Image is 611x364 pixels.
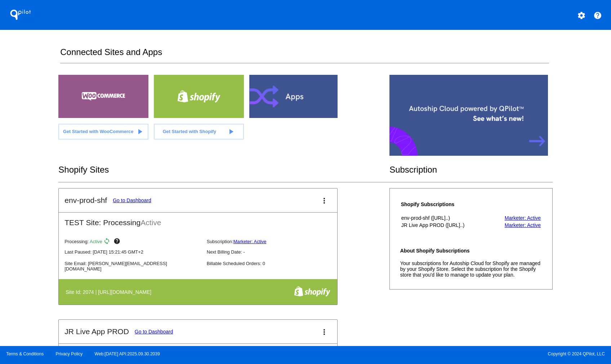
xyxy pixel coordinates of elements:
[6,8,35,22] h1: QPilot
[64,249,201,255] p: Last Paused: [DATE] 15:21:45 GMT+2
[401,222,490,228] th: JR Live App PROD ([URL]..)
[400,260,542,278] p: Your subscriptions for Autoship Cloud for Shopify are managed by your Shopify Store. Select the s...
[401,201,490,207] h4: Shopify Subscriptions
[207,249,343,255] p: Next Billing Date: -
[64,196,107,205] h2: env-prod-shf
[401,215,490,221] th: env-prod-shf ([URL]..)
[64,238,201,246] p: Processing:
[58,124,148,140] a: Get Started with WooCommerce
[6,351,44,356] a: Terms & Conditions
[593,11,602,20] mat-icon: help
[59,344,337,358] h2: TEST Site: Processing
[113,197,151,203] a: Go to Dashboard
[59,213,337,227] h2: TEST Site: Processing
[64,261,201,272] p: Site Email: [PERSON_NAME][EMAIL_ADDRESS][DOMAIN_NAME]
[113,238,122,246] mat-icon: help
[389,165,553,175] h2: Subscription
[103,238,112,246] mat-icon: sync
[312,351,605,356] span: Copyright © 2024 QPilot, LLC
[141,218,161,227] span: Active
[577,11,586,20] mat-icon: settings
[63,129,133,134] span: Get Started with WooCommerce
[505,215,541,221] a: Marketer: Active
[505,222,541,228] a: Marketer: Active
[64,327,129,336] h2: JR Live App PROD
[207,239,343,244] p: Subscription:
[207,261,343,266] p: Billable Scheduled Orders: 0
[227,127,235,136] mat-icon: play_arrow
[90,239,102,244] span: Active
[294,286,330,297] img: f8a94bdc-cb89-4d40-bdcd-a0261eff8977
[135,127,144,136] mat-icon: play_arrow
[233,239,267,244] a: Marketer: Active
[400,248,542,254] h4: About Shopify Subscriptions
[320,328,329,336] mat-icon: more_vert
[135,329,173,335] a: Go to Dashboard
[154,124,244,140] a: Get Started with Shopify
[60,47,549,63] h2: Connected Sites and Apps
[66,289,155,295] h4: Site Id: 2074 | [URL][DOMAIN_NAME]
[58,165,389,175] h2: Shopify Sites
[95,351,160,356] a: Web:[DATE] API:2025.09.30.2039
[56,351,83,356] a: Privacy Policy
[163,129,217,134] span: Get Started with Shopify
[320,196,329,205] mat-icon: more_vert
